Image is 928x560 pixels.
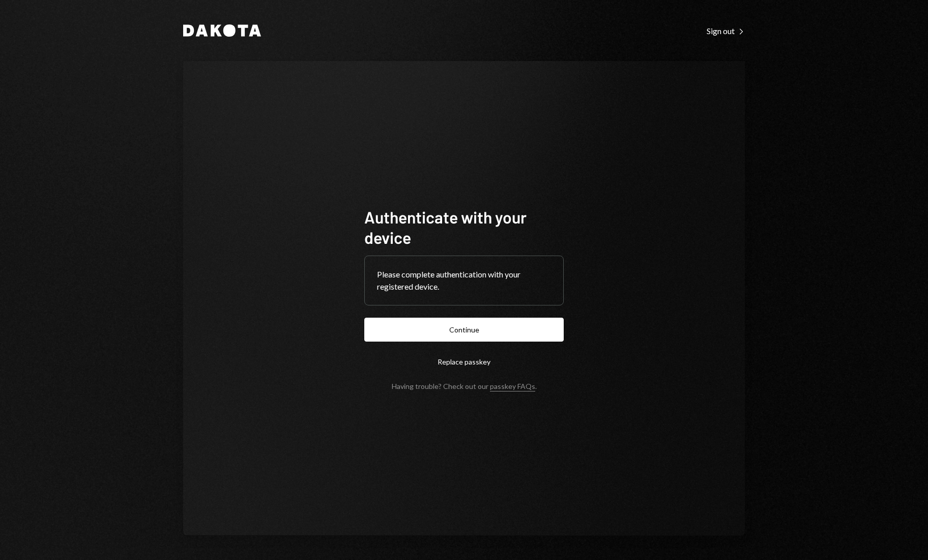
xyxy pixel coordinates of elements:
div: Having trouble? Check out our . [392,382,537,390]
h1: Authenticate with your device [364,207,564,247]
a: passkey FAQs [490,382,535,391]
button: Continue [364,318,564,342]
button: Replace passkey [364,350,564,374]
div: Please complete authentication with your registered device. [377,268,551,293]
a: Sign out [707,25,745,36]
div: Sign out [707,26,745,36]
